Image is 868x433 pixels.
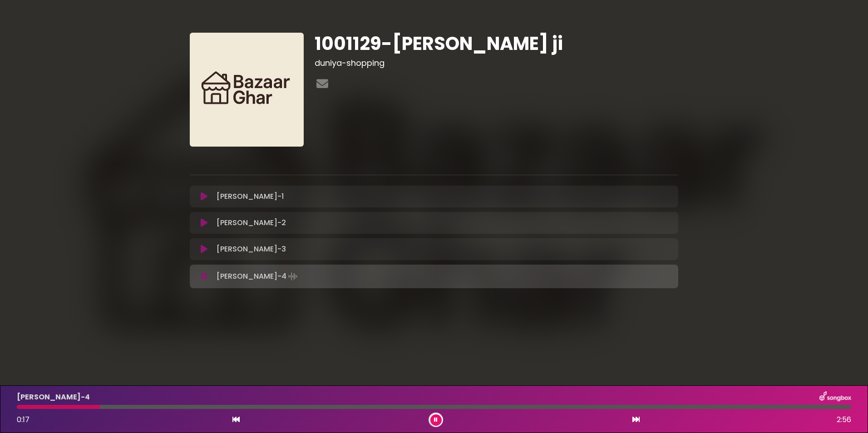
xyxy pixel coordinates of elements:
[315,58,678,68] h3: duniya-shopping
[315,33,678,54] h1: 1001129-[PERSON_NAME] ji
[217,191,284,202] p: [PERSON_NAME]-1
[217,217,286,228] p: [PERSON_NAME]-2
[190,33,304,147] img: 4vGZ4QXSguwBTn86kXf1
[217,244,286,255] p: [PERSON_NAME]-3
[217,270,299,283] p: [PERSON_NAME]-4
[286,270,299,283] img: waveform4.gif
